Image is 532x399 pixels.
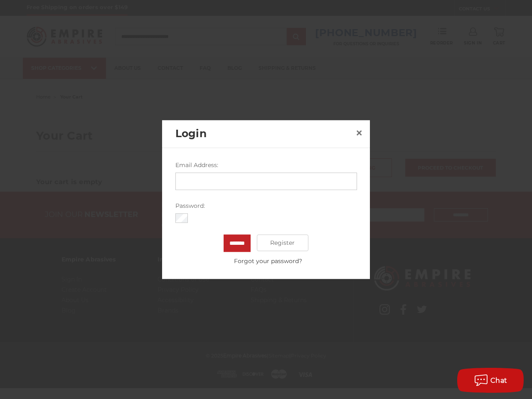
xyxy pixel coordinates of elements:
a: Forgot your password? [180,257,357,266]
label: Email Address: [175,161,357,170]
span: × [355,125,363,141]
a: Register [257,234,309,251]
a: Close [352,126,366,140]
h2: Login [175,126,352,142]
button: Chat [457,368,524,393]
span: Chat [490,377,507,384]
label: Password: [175,202,357,210]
